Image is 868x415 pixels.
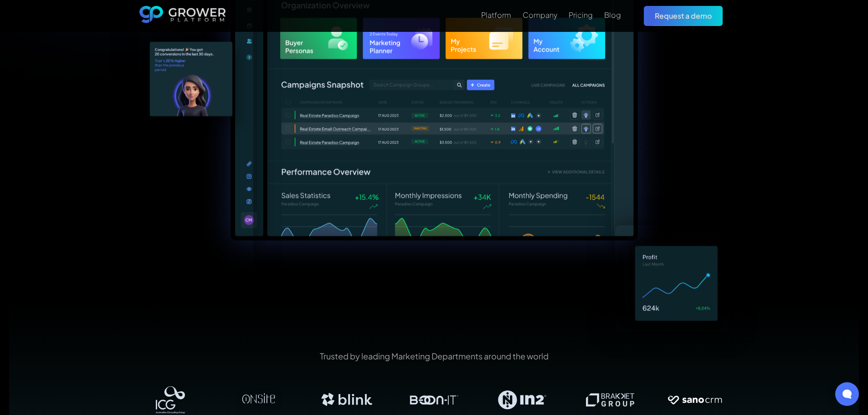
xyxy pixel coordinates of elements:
[604,10,621,20] a: Blog
[481,10,511,19] div: Platform
[569,10,593,19] div: Pricing
[523,10,557,20] a: Company
[523,10,557,19] div: Company
[604,10,621,19] div: Blog
[481,10,511,20] a: Platform
[644,6,723,26] a: Request a demo
[139,6,226,26] a: home
[127,350,742,362] p: Trusted by leading Marketing Departments around the world
[569,10,593,20] a: Pricing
